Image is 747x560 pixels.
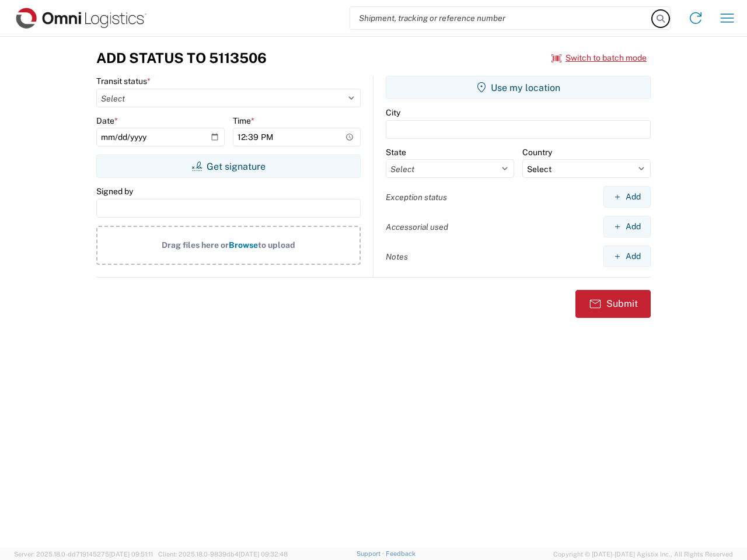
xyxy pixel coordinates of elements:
[96,186,133,197] label: Signed by
[386,76,651,99] button: Use my location
[162,240,229,250] span: Drag files here or
[357,550,386,557] a: Support
[386,192,447,202] label: Exception status
[553,549,733,559] span: Copyright © [DATE]-[DATE] Agistix Inc., All Rights Reserved
[551,48,647,68] button: Switch to batch mode
[109,551,153,558] span: [DATE] 09:51:11
[386,147,406,157] label: State
[575,290,651,318] button: Submit
[96,50,267,66] h3: Add Status to 5113506
[233,116,254,126] label: Time
[96,116,118,126] label: Date
[96,76,151,86] label: Transit status
[603,216,651,237] button: Add
[14,551,153,558] span: Server: 2025.18.0-dd719145275
[229,240,258,250] span: Browse
[96,155,361,178] button: Get signature
[603,246,651,267] button: Add
[158,551,288,558] span: Client: 2025.18.0-9839db4
[386,107,400,118] label: City
[522,147,552,157] label: Country
[603,186,651,208] button: Add
[386,251,408,262] label: Notes
[386,550,416,557] a: Feedback
[258,240,295,250] span: to upload
[350,7,652,29] input: Shipment, tracking or reference number
[386,222,448,232] label: Accessorial used
[239,551,288,558] span: [DATE] 09:32:48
